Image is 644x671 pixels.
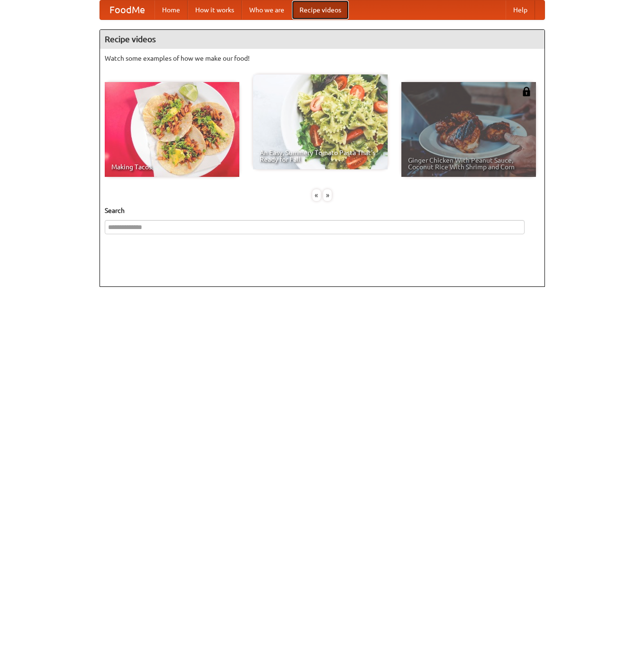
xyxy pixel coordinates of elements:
h5: Search [105,206,540,215]
a: How it works [188,0,242,19]
div: « [312,189,321,201]
span: Making Tacos [111,164,233,170]
a: An Easy, Summery Tomato Pasta That's Ready for Fall [253,74,388,169]
img: 483408.png [522,87,531,96]
a: Help [506,0,535,19]
a: Making Tacos [105,82,239,177]
p: Watch some examples of how we make our food! [105,54,540,63]
span: An Easy, Summery Tomato Pasta That's Ready for Fall [260,149,381,163]
a: Recipe videos [292,0,349,19]
a: Home [154,0,188,19]
a: FoodMe [100,0,154,19]
a: Who we are [242,0,292,19]
h4: Recipe videos [100,30,544,49]
div: » [323,189,332,201]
